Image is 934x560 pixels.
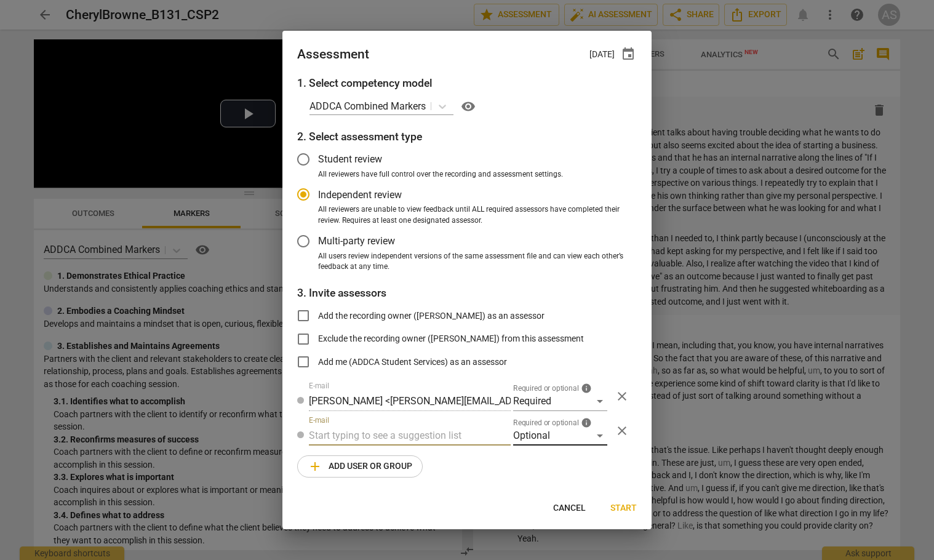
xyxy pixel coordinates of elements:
span: Start [610,502,637,514]
span: close [615,423,629,438]
button: Help [458,97,478,116]
button: Remove [607,416,637,446]
span: Add the recording owner ([PERSON_NAME]) as an assessor [318,310,545,322]
label: E-mail [309,417,329,424]
span: Add user or group [308,459,412,474]
span: add [308,459,322,474]
div: Required [513,391,607,411]
span: Multi-party review [318,234,395,248]
span: info [581,382,592,393]
span: Required or optional [513,419,579,426]
div: Optional [513,426,607,446]
span: Student review [318,152,382,166]
p: [DATE] [589,48,615,61]
span: Cancel [553,502,586,514]
span: All reviewers are unable to view feedback until ALL required assessors have completed their revie... [318,204,627,226]
span: visibility [461,99,476,114]
div: Assessment type [297,145,637,273]
button: Remove [607,382,637,411]
span: Exclude the recording owner ([PERSON_NAME]) from this assessment [318,332,584,345]
h3: 2. Select assessment type [297,129,637,145]
button: Add [297,455,423,478]
h3: People will receive a link to the document to review. [297,285,637,301]
span: Review status: new [297,423,309,438]
span: Independent review [318,188,402,202]
span: event [621,47,636,62]
span: close [615,389,629,404]
input: Start typing to see a suggestion list [309,426,511,446]
button: Due date [620,46,637,63]
input: Start typing to see a suggestion list [309,391,511,411]
span: Add me (ADDCA Student Services) as an assessor [318,356,507,369]
span: All users review independent versions of the same assessment file and can view each other’s feedb... [318,251,627,273]
p: ADDCA Combined Markers [309,99,426,113]
h3: 1. Select competency model [297,75,637,91]
a: Help [453,97,478,116]
div: Assessment [297,47,369,62]
span: info [581,417,592,428]
label: E-mail [309,382,329,390]
span: Review status: new [297,388,309,404]
span: Required or optional [513,385,579,392]
span: All reviewers have full control over the recording and assessment settings. [318,169,563,180]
